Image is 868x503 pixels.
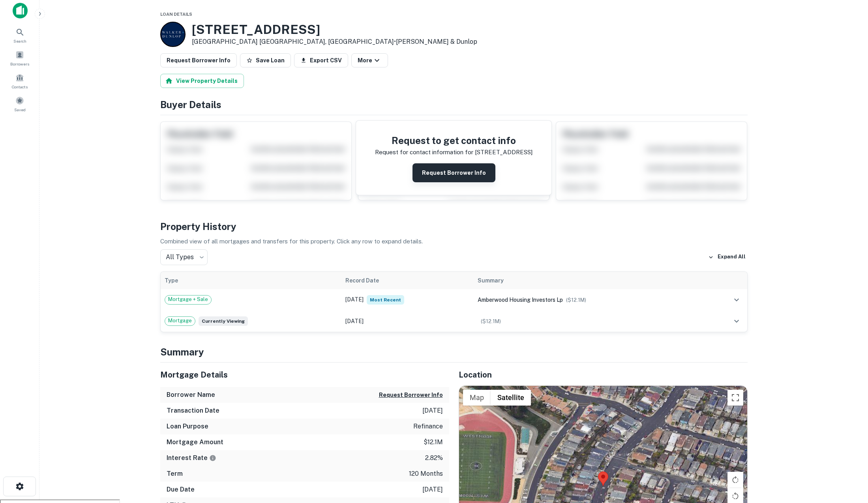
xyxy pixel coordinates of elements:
[167,438,223,447] h6: Mortgage Amount
[10,61,29,67] span: Borrowers
[474,272,705,289] th: Summary
[240,53,291,67] button: Save Loan
[192,37,477,47] p: [GEOGRAPHIC_DATA] [GEOGRAPHIC_DATA], [GEOGRAPHIC_DATA] •
[160,249,208,265] div: All Types
[341,289,474,310] td: [DATE]
[13,3,28,19] img: capitalize-icon.png
[727,472,743,488] button: Rotate map clockwise
[367,295,404,305] span: Most Recent
[167,453,216,463] h6: Interest Rate
[706,251,748,263] button: Expand All
[12,84,28,90] span: Contacts
[478,297,563,303] span: amberwood housing investors lp
[727,390,743,406] button: Toggle fullscreen view
[160,12,192,17] span: Loan Details
[160,219,748,234] h4: Property History
[13,38,26,44] span: Search
[160,369,449,381] h5: Mortgage Details
[730,293,743,307] button: expand row
[160,97,748,112] h4: Buyer Details
[192,22,477,37] h3: [STREET_ADDRESS]
[165,295,211,303] span: Mortgage + Sale
[412,163,495,182] button: Request Borrower Info
[160,74,244,88] button: View Property Details
[167,406,219,415] h6: Transaction Date
[167,485,195,494] h6: Due Date
[209,454,216,462] svg: The interest rates displayed on the website are for informational purposes only and may be report...
[294,53,348,67] button: Export CSV
[2,24,37,46] a: Search
[160,345,748,359] h4: Summary
[475,148,532,157] p: [STREET_ADDRESS]
[379,390,443,400] button: Request Borrower Info
[396,38,477,45] a: [PERSON_NAME] & Dunlop
[14,107,26,113] span: Saved
[424,438,443,447] p: $12.1m
[422,485,443,494] p: [DATE]
[566,297,586,303] span: ($ 12.1M )
[341,272,474,289] th: Record Date
[481,318,501,324] span: ($ 12.1M )
[413,422,443,431] p: refinance
[463,390,491,406] button: Show street map
[160,237,748,246] p: Combined view of all mortgages and transfers for this property. Click any row to expand details.
[161,272,341,289] th: Type
[341,310,474,332] td: [DATE]
[409,469,443,479] p: 120 months
[351,53,388,67] button: More
[2,70,37,92] a: Contacts
[199,316,248,326] span: Currently viewing
[167,390,215,400] h6: Borrower Name
[160,53,237,67] button: Request Borrower Info
[167,469,183,479] h6: Term
[2,93,37,114] a: Saved
[2,47,37,69] a: Borrowers
[167,422,208,431] h6: Loan Purpose
[730,314,743,328] button: expand row
[165,317,195,325] span: Mortgage
[425,453,443,463] p: 2.82%
[459,369,748,381] h5: Location
[829,440,868,478] iframe: Chat Widget
[375,148,473,157] p: Request for contact information for
[375,133,532,148] h4: Request to get contact info
[491,390,531,406] button: Show satellite imagery
[422,406,443,415] p: [DATE]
